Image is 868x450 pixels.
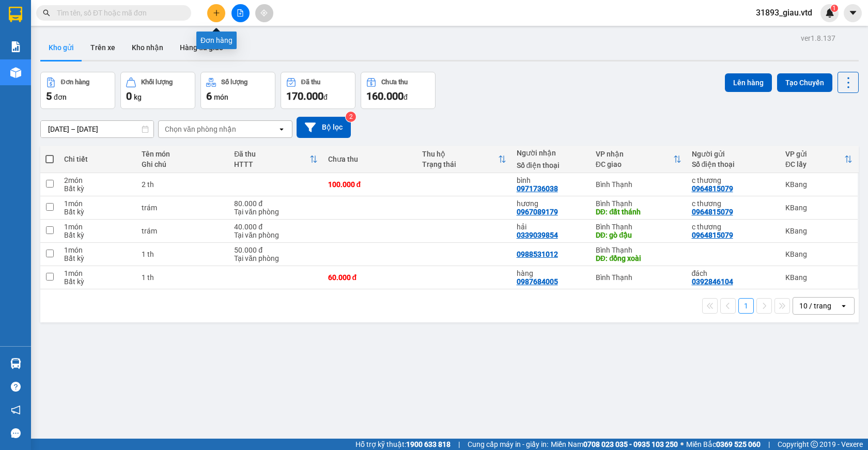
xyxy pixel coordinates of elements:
[126,90,132,102] span: 0
[229,146,322,173] th: Toggle SortBy
[46,90,52,102] span: 5
[64,208,131,216] div: Bất kỳ
[281,72,355,109] button: Đã thu170.000đ
[692,231,733,239] div: 0964815079
[596,199,681,208] div: Bình Thạnh
[234,246,317,254] div: 50.000 đ
[692,269,775,277] div: đách
[40,72,115,109] button: Đơn hàng5đơn
[10,358,21,369] img: warehouse-icon
[785,150,844,158] div: VP gửi
[99,34,262,48] div: 0967089179
[551,439,678,450] span: Miền Nam
[785,180,853,189] div: KBang
[591,146,687,173] th: Toggle SortBy
[517,231,558,239] div: 0339039854
[234,199,317,208] div: 80.000 đ
[596,254,681,262] div: DĐ: đồng xoài
[9,9,91,21] div: KBang
[328,273,412,282] div: 60.000 đ
[64,246,131,254] div: 1 món
[297,117,351,138] button: Bộ lọc
[9,7,22,22] img: logo-vxr
[596,273,681,282] div: Bình Thạnh
[237,9,244,17] span: file-add
[277,125,286,133] svg: open
[142,227,224,235] div: trám
[725,73,772,92] button: Lên hàng
[596,180,681,189] div: Bình Thạnh
[99,21,262,34] div: hương
[692,199,775,208] div: c thương
[716,440,761,448] strong: 0369 525 060
[738,298,754,314] button: 1
[207,4,225,22] button: plus
[361,72,436,109] button: Chưa thu160.000đ
[596,208,681,216] div: DĐ: đất thánh
[404,93,408,101] span: đ
[328,180,412,189] div: 100.000 đ
[596,150,673,158] div: VP nhận
[172,35,231,60] button: Hàng đã giao
[134,93,142,101] span: kg
[785,227,853,235] div: KBang
[692,277,733,286] div: 0392846104
[11,428,21,438] span: message
[64,269,131,277] div: 1 món
[214,93,228,101] span: món
[64,254,131,262] div: Bất kỳ
[468,439,548,450] span: Cung cấp máy in - giấy in:
[346,112,356,122] sup: 2
[768,439,770,450] span: |
[123,35,172,60] button: Kho nhận
[840,302,848,310] svg: open
[366,90,404,102] span: 160.000
[61,79,89,86] div: Đơn hàng
[422,160,498,168] div: Trạng thái
[142,180,224,189] div: 2 th
[831,5,838,12] sup: 1
[142,150,224,158] div: Tên món
[406,440,451,448] strong: 1900 633 818
[41,121,153,137] input: Select a date range.
[692,208,733,216] div: 0964815079
[10,67,21,78] img: warehouse-icon
[234,208,317,216] div: Tại văn phòng
[40,35,82,60] button: Kho gửi
[780,146,858,173] th: Toggle SortBy
[517,149,585,157] div: Người nhận
[64,155,131,163] div: Chi tiết
[596,231,681,239] div: DĐ: gò đậu
[517,176,585,184] div: bình
[583,440,678,448] strong: 0708 023 035 - 0935 103 250
[141,79,173,86] div: Khối lượng
[381,79,408,86] div: Chưa thu
[801,33,835,44] div: ver 1.8.137
[680,442,684,446] span: ⚪️
[82,35,123,60] button: Trên xe
[517,277,558,286] div: 0987684005
[811,441,818,448] span: copyright
[142,250,224,258] div: 1 th
[785,273,853,282] div: KBang
[777,73,832,92] button: Tạo Chuyến
[517,208,558,216] div: 0967089179
[785,204,853,212] div: KBang
[9,34,91,48] div: 0964815079
[200,72,275,109] button: Số lượng6món
[328,155,412,163] div: Chưa thu
[64,277,131,286] div: Bất kỳ
[692,176,775,184] div: c thương
[231,4,250,22] button: file-add
[255,4,273,22] button: aim
[99,54,114,65] span: DĐ:
[301,79,320,86] div: Đã thu
[234,160,309,168] div: HTTT
[142,160,224,168] div: Ghi chú
[10,41,21,52] img: solution-icon
[260,9,268,17] span: aim
[165,124,236,134] div: Chọn văn phòng nhận
[517,269,585,277] div: hàng
[120,72,195,109] button: Khối lượng0kg
[99,48,262,84] span: đất [DEMOGRAPHIC_DATA]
